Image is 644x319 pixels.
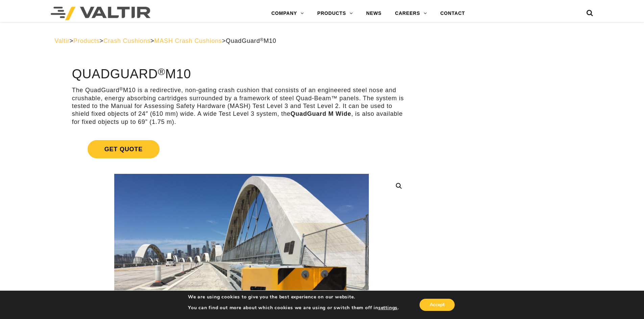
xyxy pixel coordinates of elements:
[188,305,399,311] p: You can find out more about which cookies we are using or switch them off in .
[420,299,455,311] button: Accept
[51,7,150,20] img: Valtir
[54,37,590,45] div: > > > >
[260,37,264,42] sup: ®
[188,294,399,300] p: We are using cookies to give you the best experience on our website.
[359,7,388,20] a: NEWS
[265,7,311,20] a: COMPANY
[73,37,99,44] a: Products
[226,37,276,44] span: QuadGuard M10
[158,66,165,77] sup: ®
[433,7,472,20] a: CONTACT
[388,7,434,20] a: CAREERS
[154,37,222,44] a: MASH Crash Cushions
[72,132,411,166] a: Get Quote
[54,37,69,44] a: Valtir
[311,7,360,20] a: PRODUCTS
[88,140,160,158] span: Get Quote
[103,37,150,44] a: Crash Cushions
[378,305,398,311] button: settings
[72,86,411,126] p: The QuadGuard M10 is a redirective, non-gating crash cushion that consists of an engineered steel...
[290,110,351,117] strong: QuadGuard M Wide
[72,67,411,81] h1: QuadGuard M10
[119,86,123,91] sup: ®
